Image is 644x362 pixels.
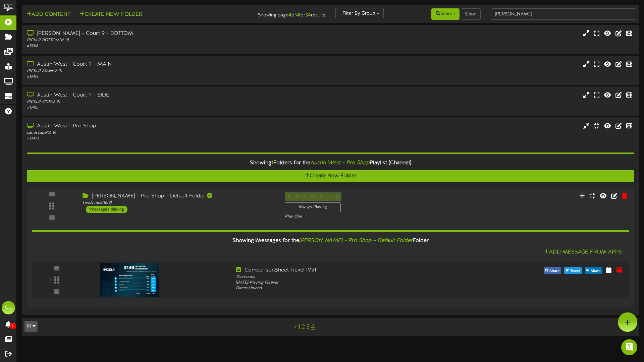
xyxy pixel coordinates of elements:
[24,321,38,332] button: 10
[236,280,475,286] div: [DATE] - Playing Forever
[27,61,274,68] div: Austin West - Court 9 - MAIN
[621,339,637,355] div: Open Intercom Messenger
[285,214,427,220] div: Play One
[27,122,274,130] div: Austin West - Pro Shop
[27,92,274,99] div: Austin West - Court 9 - SIDE
[27,234,634,248] div: Showing Messages for the Folder
[27,38,274,43] div: PICKLR BOTTOM ( 16:9 )
[310,160,370,166] i: Austin West - Pro Shop
[100,263,159,297] img: 6f0e0f51-3aac-4911-8ceb-ce438a47682b.png
[542,248,624,256] button: Add Message From Apps
[305,12,311,18] strong: 34
[27,105,274,111] div: # 13415
[27,68,274,74] div: PICKLR MAIN ( 16:9 )
[236,286,475,291] div: Direct Upload
[271,160,273,166] span: 1
[27,136,274,141] div: # 13423
[302,323,305,331] a: 2
[27,170,634,182] button: Create New Folder
[236,274,475,280] div: 15 seconds
[24,10,72,19] button: Add Content
[27,99,274,105] div: PICKLR SIDE ( 16:9 )
[77,10,144,19] button: Create New Folder
[83,200,275,206] div: Landscape ( 16:9 )
[564,267,582,274] button: Tweet
[585,267,602,274] button: Share
[236,266,475,274] div: ComparisonSheet-RevelTV51
[298,323,300,331] a: 1
[285,202,341,212] div: Always Playing
[431,8,460,20] button: Search
[27,130,274,136] div: Landscape ( 16:9 )
[589,267,602,275] span: Share
[544,267,561,274] button: Share
[311,322,315,331] a: 4
[22,156,639,170] div: Showing Folders for the Playlist (Channel)
[569,267,582,275] span: Tweet
[2,301,15,314] div: CJ
[491,8,636,20] input: -- Search Playlists by Name --
[27,30,274,38] div: [PERSON_NAME] - Court 9 - BOTTOM
[461,8,481,20] button: Clear
[227,8,330,19] div: Showing page of for results
[335,8,384,19] button: Filter By Group
[83,192,275,200] div: [PERSON_NAME] - Pro Shop - Default Folder
[86,206,127,213] div: 1 messages playing
[299,238,413,244] i: [PERSON_NAME] - Pro Shop - Default Folder
[27,43,274,49] div: # 13416
[27,74,274,80] div: # 13414
[294,323,297,331] a: <
[288,12,291,18] strong: 4
[548,267,561,275] span: Share
[10,323,16,329] span: 11
[254,238,256,244] span: 1
[306,323,310,331] a: 3
[296,12,299,18] strong: 4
